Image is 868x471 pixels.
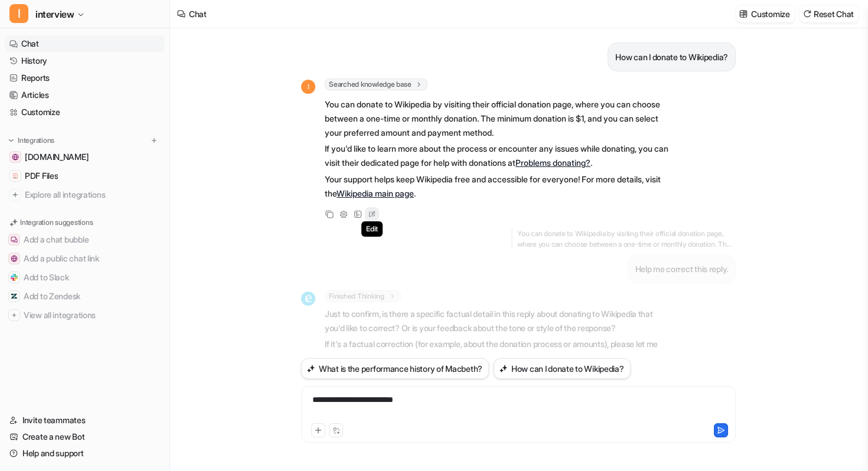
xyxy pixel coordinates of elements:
[11,255,18,262] img: Add a public chat link
[5,429,165,445] a: Create a new Bot
[150,136,158,145] img: menu_add.svg
[5,230,165,249] button: Add a chat bubbleAdd a chat bubble
[5,168,165,184] a: PDF FilesPDF Files
[615,50,728,64] p: How can I donate to Wikipedia?
[803,9,811,18] img: reset
[635,262,728,276] p: Help me correct this reply.
[5,104,165,120] a: Customize
[515,158,590,168] a: Problems donating?
[18,136,54,145] p: Integrations
[5,249,165,268] button: Add a public chat linkAdd a public chat link
[5,70,165,86] a: Reports
[337,188,414,198] a: Wikipedia main page
[5,287,165,306] button: Add to ZendeskAdd to Zendesk
[9,189,21,201] img: explore all integrations
[751,8,789,20] p: Customize
[5,135,58,146] button: Integrations
[12,153,19,161] img: en.wikipedia.org
[35,6,74,22] span: interview
[325,290,401,302] span: Finished Thinking
[301,80,315,94] span: I
[7,136,15,145] img: expand menu
[325,307,670,335] p: Just to confirm, is there a specific factual detail in this reply about donating to Wikipedia tha...
[25,151,89,163] span: [DOMAIN_NAME]
[800,5,859,22] button: Reset Chat
[361,221,383,237] span: Edit
[5,149,165,165] a: en.wikipedia.org[DOMAIN_NAME]
[25,170,58,182] span: PDF Files
[325,78,428,90] span: Searched knowledge base
[11,236,18,243] img: Add a chat bubble
[5,306,165,325] button: View all integrationsView all integrations
[20,217,93,228] p: Integration suggestions
[325,337,670,380] p: If it's a factual correction (for example, about the donation process or amounts), please let me ...
[5,87,165,103] a: Articles
[325,172,670,201] p: Your support helps keep Wikipedia free and accessible for everyone! For more details, visit the .
[5,53,165,69] a: History
[11,312,18,319] img: View all integrations
[301,358,489,379] button: What is the performance history of Macbeth?
[739,9,748,18] img: customize
[11,293,18,300] img: Add to Zendesk
[494,358,631,379] button: How can I donate to Wikipedia?
[5,187,165,203] a: Explore all integrations
[736,5,794,22] button: Customize
[5,268,165,287] button: Add to SlackAdd to Slack
[325,97,670,140] p: You can donate to Wikipedia by visiting their official donation page, where you can choose betwee...
[5,412,165,429] a: Invite teammates
[511,228,736,250] p: You can donate to Wikipedia by visiting their official donation page, where you can choose betwee...
[5,445,165,462] a: Help and support
[25,185,160,204] span: Explore all integrations
[11,274,18,281] img: Add to Slack
[12,172,19,179] img: PDF Files
[325,142,670,170] p: If you'd like to learn more about the process or encounter any issues while donating, you can vis...
[9,4,28,23] span: I
[5,35,165,52] a: Chat
[189,8,207,20] div: Chat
